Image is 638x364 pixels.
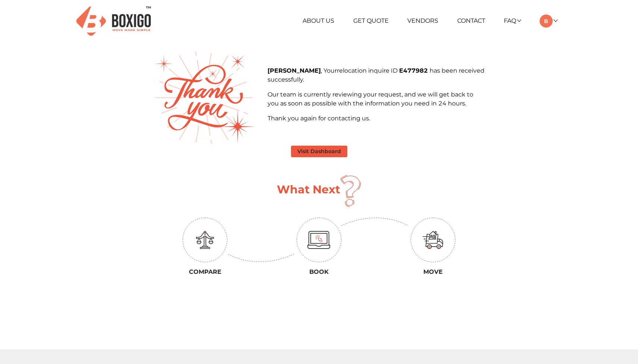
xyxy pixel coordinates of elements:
h3: Book [268,268,370,275]
a: About Us [303,17,334,24]
a: Contact [457,17,485,24]
b: [PERSON_NAME] [268,67,321,74]
p: Our team is currently reviewing your request, and we will get back to you as soon as possible wit... [268,90,484,108]
img: up [227,254,294,262]
img: education [196,231,214,249]
img: move [423,231,443,249]
button: Visit Dashboard [291,146,347,157]
h3: Move [382,268,484,275]
a: Get Quote [353,17,389,24]
img: circle [411,218,455,262]
img: circle [183,218,227,262]
h1: What Next [277,183,340,196]
img: thank-you [155,51,255,144]
img: question [340,175,361,207]
img: circle [297,218,341,262]
a: FAQ [504,17,521,24]
span: relocation [337,67,368,74]
b: E477982 [399,67,430,74]
img: Boxigo [76,6,151,36]
h3: Compare [154,268,256,275]
a: Vendors [407,17,438,24]
img: monitor [307,231,331,249]
p: , Your inquire ID has been received successfully. [268,66,484,84]
p: Thank you again for contacting us. [268,114,484,123]
img: down [341,218,408,226]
